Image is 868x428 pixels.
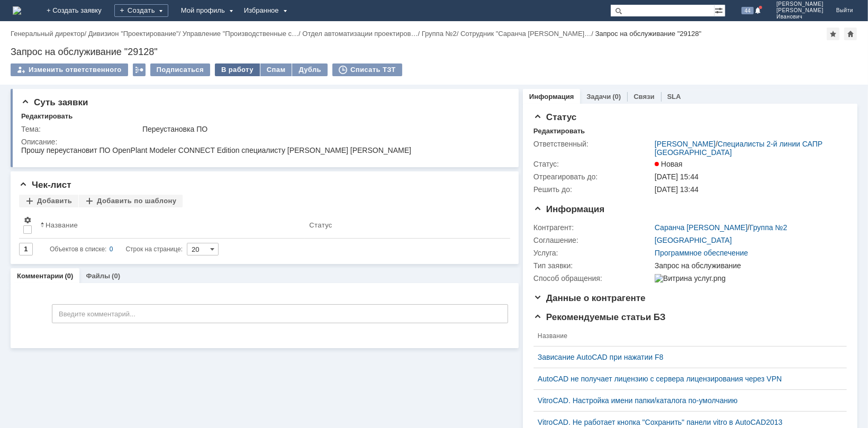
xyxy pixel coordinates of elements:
span: Объектов в списке: [50,245,106,253]
i: Строк на странице: [50,243,183,256]
a: Генеральный директор [11,30,84,38]
div: Название [46,221,78,229]
a: Специалисты 2-й линии САПР [GEOGRAPHIC_DATA] [655,140,822,157]
span: [PERSON_NAME] [776,7,824,14]
a: Группа №2 [749,223,787,232]
div: Контрагент: [534,223,653,232]
div: / [11,30,88,38]
div: Запрос на обслуживание "29128" [595,30,702,38]
div: Решить до: [534,185,653,194]
span: [PERSON_NAME] [776,1,824,7]
span: Иванович [776,14,824,20]
span: Чек-лист [19,180,71,190]
div: Отреагировать до: [534,172,653,181]
a: Информация [529,93,574,101]
div: / [302,30,421,38]
a: Файлы [86,272,110,280]
div: (0) [612,93,621,101]
div: / [655,223,787,232]
div: / [88,30,183,38]
div: Работа с массовостью [133,63,146,76]
a: VitroCAD. Настройка имени папки/каталога по-умолчанию [538,396,834,405]
div: Тема: [21,125,140,133]
img: logo [13,6,21,15]
div: Редактировать [21,112,73,121]
a: Зависание AutoCAD при нажатии F8 [538,353,834,361]
a: Отдел автоматизации проектиров… [302,30,418,38]
a: SLA [667,93,681,101]
span: Расширенный поиск [715,5,725,15]
a: Перейти на домашнюю страницу [13,6,21,15]
a: Группа №2 [422,30,457,38]
div: Добавить в избранное [827,28,839,40]
div: Услуга: [534,249,653,257]
div: Запрос на обслуживание "29128" [11,47,857,57]
div: Тип заявки: [534,261,653,270]
div: Способ обращения: [534,274,653,283]
div: Статус: [534,160,653,168]
div: Соглашение: [534,236,653,244]
span: Статус [534,112,576,122]
a: Дивизион "Проектирование" [88,30,179,38]
th: Название [36,212,305,239]
div: / [460,30,595,38]
span: Новая [655,160,683,168]
div: (0) [65,272,74,280]
a: Комментарии [17,272,64,280]
div: Редактировать [534,127,585,135]
div: / [655,140,842,157]
a: Саранча [PERSON_NAME] [655,223,747,232]
span: Информация [534,204,604,214]
span: Суть заявки [21,97,88,107]
span: 44 [742,7,754,14]
a: [GEOGRAPHIC_DATA] [655,236,732,244]
img: Витрина услуг.png [655,274,726,283]
a: [PERSON_NAME] [655,140,716,148]
a: Программное обеспечение [655,249,748,257]
div: Описание: [21,138,505,146]
span: Данные о контрагенте [534,293,646,303]
div: 0 [110,243,113,256]
a: Задачи [586,93,611,101]
span: [DATE] 13:44 [655,185,699,194]
div: (0) [112,272,120,280]
div: Переустановка ПО [142,125,503,133]
a: Связи [634,93,654,101]
div: Создать [114,4,168,17]
div: Ответственный: [534,140,653,148]
a: AutoCAD не получает лицензию с сервера лицензирования через VPN [538,375,834,383]
a: Управление "Производственные с… [183,30,299,38]
div: Статус [309,221,332,229]
div: Сделать домашней страницей [844,28,857,40]
th: Название [534,326,838,347]
span: Рекомендуемые статьи БЗ [534,312,666,322]
span: [DATE] 15:44 [655,172,699,181]
div: / [422,30,460,38]
span: Настройки [23,216,32,224]
div: / [183,30,303,38]
th: Статус [305,212,502,239]
a: VitroCAD. Не работает кнопка "Сохранить" панели vitro в AutoCAD2013 [538,418,834,426]
div: Запрос на обслуживание [655,261,842,270]
a: Сотрудник "Саранча [PERSON_NAME]… [460,30,591,38]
